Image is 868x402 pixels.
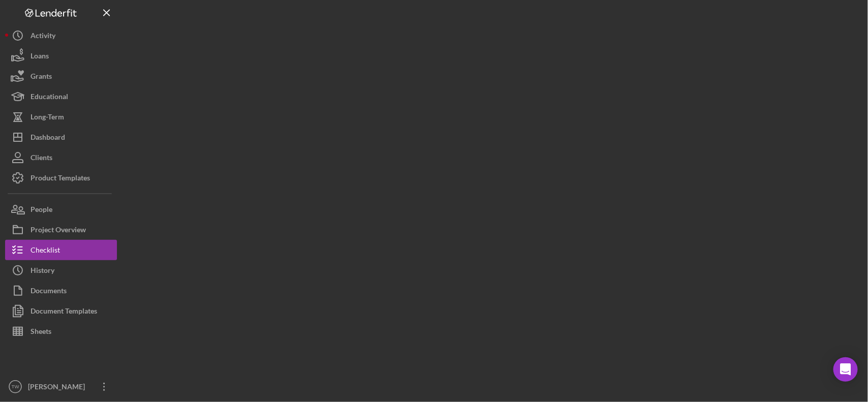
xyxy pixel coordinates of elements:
button: Sheets [5,321,117,342]
div: Project Overview [31,220,86,242]
button: Product Templates [5,168,117,188]
text: TW [12,384,20,390]
div: Long-Term [31,107,64,130]
button: Clients [5,147,117,168]
div: Sheets [31,321,51,344]
div: Dashboard [31,127,65,150]
div: Loans [31,46,49,69]
div: Grants [31,66,52,89]
button: Long-Term [5,107,117,127]
button: Loans [5,46,117,66]
button: Checklist [5,240,117,260]
button: Educational [5,86,117,107]
div: Clients [31,147,52,170]
div: [PERSON_NAME] [25,377,92,399]
div: Educational [31,86,68,109]
div: Product Templates [31,168,90,191]
div: Open Intercom Messenger [833,357,858,382]
button: Dashboard [5,127,117,147]
button: People [5,199,117,220]
button: Activity [5,25,117,46]
div: History [31,260,54,283]
button: History [5,260,117,281]
button: TW[PERSON_NAME] [5,377,117,397]
div: Checklist [31,240,60,263]
button: Grants [5,66,117,86]
button: Document Templates [5,301,117,321]
div: Documents [31,281,67,303]
button: Documents [5,281,117,301]
div: Activity [31,25,55,48]
div: Document Templates [31,301,97,324]
button: Project Overview [5,220,117,240]
div: People [31,199,52,222]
